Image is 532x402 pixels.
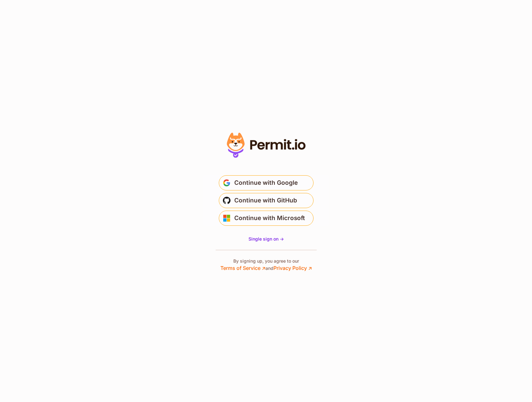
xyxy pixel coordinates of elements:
[220,265,266,271] a: Terms of Service ↗
[219,193,314,208] button: Continue with GitHub
[248,236,284,242] a: Single sign on ->
[273,265,312,271] a: Privacy Policy ↗
[219,175,314,190] button: Continue with Google
[234,195,297,206] span: Continue with GitHub
[220,258,312,272] p: By signing up, you agree to our and
[219,211,314,226] button: Continue with Microsoft
[234,213,305,223] span: Continue with Microsoft
[248,236,284,242] span: Single sign on ->
[234,178,298,188] span: Continue with Google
